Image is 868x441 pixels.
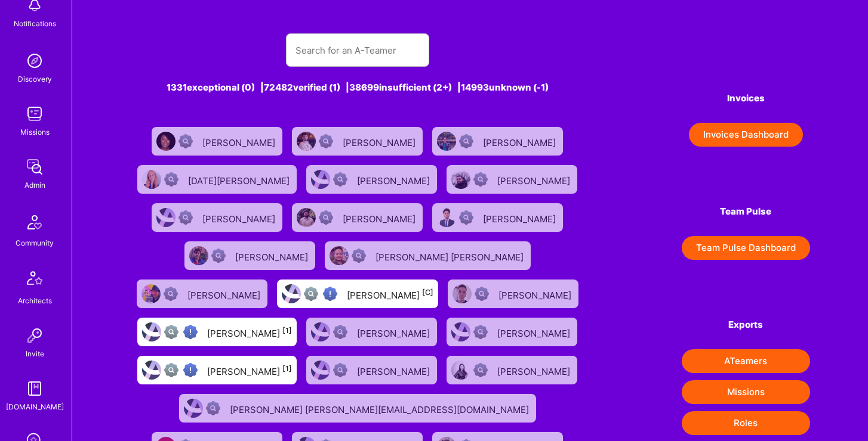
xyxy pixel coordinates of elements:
img: User Avatar [142,322,161,341]
a: User AvatarNot Scrubbed[PERSON_NAME] [443,275,583,313]
div: [PERSON_NAME] [483,133,558,149]
div: [PERSON_NAME] [498,286,574,302]
div: [PERSON_NAME] [497,172,572,187]
img: User Avatar [184,399,203,418]
a: User AvatarNot Scrubbed[PERSON_NAME] [442,160,582,198]
div: [PERSON_NAME] [497,324,572,340]
img: User Avatar [297,132,316,151]
a: User AvatarNot Scrubbed[PERSON_NAME] [147,198,287,237]
button: Team Pulse Dashboard [682,236,810,260]
img: Not Scrubbed [333,172,347,187]
div: [PERSON_NAME] [357,172,432,187]
a: User AvatarNot Scrubbed[PERSON_NAME] [427,198,568,237]
sup: [1] [282,364,292,373]
img: User Avatar [330,246,349,265]
div: Architects [18,294,52,307]
img: Not Scrubbed [206,401,220,415]
img: Not Scrubbed [178,210,193,225]
a: User AvatarNot Scrubbed[PERSON_NAME] [287,122,427,160]
div: [PERSON_NAME] [497,362,572,378]
img: User Avatar [142,170,161,189]
img: Not Scrubbed [473,172,488,187]
h4: Exports [682,319,810,330]
button: ATeamers [682,349,810,373]
div: [DATE][PERSON_NAME] [188,172,292,187]
button: Missions [682,380,810,404]
a: User AvatarNot Scrubbed[PERSON_NAME] [301,313,442,351]
img: High Potential User [183,325,198,339]
img: User Avatar [453,284,472,303]
img: Not Scrubbed [473,325,488,339]
div: Community [16,237,54,249]
a: User AvatarNot Scrubbed[PERSON_NAME] [PERSON_NAME] [320,237,535,275]
div: [PERSON_NAME] [483,210,558,225]
img: User Avatar [437,132,456,151]
img: User Avatar [141,284,161,303]
img: User Avatar [282,284,301,303]
a: User AvatarNot Scrubbed[PERSON_NAME] [442,351,582,389]
a: User AvatarNot Scrubbed[PERSON_NAME] [180,237,320,275]
h4: Invoices [682,93,810,104]
img: discovery [23,49,47,73]
img: Not fully vetted [164,325,178,339]
a: User AvatarNot Scrubbed[PERSON_NAME] [427,122,568,160]
div: [DOMAIN_NAME] [6,400,64,413]
img: Not Scrubbed [475,287,489,301]
div: [PERSON_NAME] [PERSON_NAME] [375,248,526,263]
img: Community [20,208,49,237]
div: Discovery [18,73,52,85]
a: User AvatarNot fully vettedHigh Potential User[PERSON_NAME][1] [133,351,301,389]
button: Roles [682,411,810,435]
img: guide book [23,377,47,400]
div: [PERSON_NAME] [357,324,432,340]
img: Not Scrubbed [164,172,178,187]
a: User AvatarNot Scrubbed[DATE][PERSON_NAME] [133,160,301,198]
img: Not Scrubbed [333,325,347,339]
div: [PERSON_NAME] [347,286,433,302]
img: Not Scrubbed [319,134,333,148]
div: [PERSON_NAME] [343,133,418,149]
img: teamwork [23,102,47,126]
img: User Avatar [156,132,176,151]
div: [PERSON_NAME] [235,248,310,263]
img: User Avatar [311,361,330,380]
img: User Avatar [311,322,330,341]
sup: [1] [282,326,292,335]
div: [PERSON_NAME] [207,324,292,340]
button: Invoices Dashboard [689,123,803,147]
div: Missions [20,126,50,138]
div: Notifications [14,17,56,30]
sup: [C] [422,288,433,297]
a: Invoices Dashboard [682,123,810,147]
img: Not Scrubbed [459,134,473,148]
img: Not Scrubbed [319,210,333,225]
a: User AvatarNot Scrubbed[PERSON_NAME] [287,198,427,237]
a: User AvatarNot Scrubbed[PERSON_NAME] [147,122,287,160]
img: User Avatar [142,361,161,380]
img: Not fully vetted [304,287,318,301]
img: Not Scrubbed [459,210,473,225]
input: Search for an A-Teamer [296,35,420,66]
a: User AvatarNot Scrubbed[PERSON_NAME] [301,351,442,389]
a: User AvatarNot Scrubbed[PERSON_NAME] [442,313,582,351]
a: User AvatarNot Scrubbed[PERSON_NAME] [PERSON_NAME][EMAIL_ADDRESS][DOMAIN_NAME] [174,389,541,427]
img: Not Scrubbed [164,287,178,301]
img: User Avatar [311,170,330,189]
div: [PERSON_NAME] [207,362,292,378]
div: [PERSON_NAME] [202,210,278,225]
img: admin teamwork [23,155,47,179]
img: User Avatar [189,246,208,265]
img: User Avatar [451,361,470,380]
div: 1331 exceptional (0) | 72482 verified (1) | 38699 insufficient (2+) | 14993 unknown (-1) [130,81,584,94]
img: High Potential User [183,363,198,377]
div: Admin [24,179,45,191]
img: Not Scrubbed [473,363,488,377]
img: Not fully vetted [164,363,178,377]
img: Not Scrubbed [178,134,193,148]
img: User Avatar [451,322,470,341]
div: [PERSON_NAME] [357,362,432,378]
div: [PERSON_NAME] [PERSON_NAME][EMAIL_ADDRESS][DOMAIN_NAME] [230,400,531,416]
a: User AvatarNot fully vettedHigh Potential User[PERSON_NAME][C] [272,275,443,313]
div: [PERSON_NAME] [202,133,278,149]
